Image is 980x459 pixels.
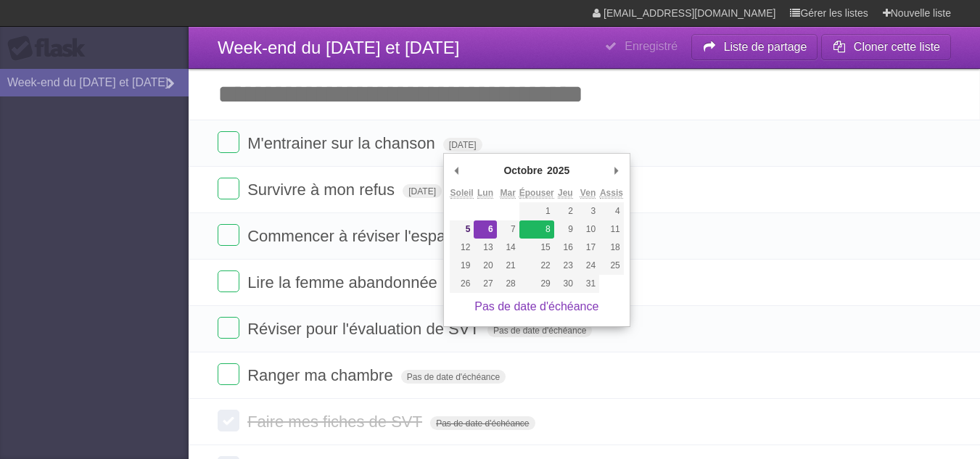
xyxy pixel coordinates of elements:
font: 8 [545,224,551,234]
font: 10 [586,224,596,234]
font: 12 [461,242,470,252]
button: 26 [450,275,474,293]
font: Pas de date d'échéance [493,326,586,336]
abbr: Vendredi [580,188,596,199]
font: 31 [586,278,596,289]
abbr: Samedi [600,188,623,199]
label: Fait [218,131,239,153]
font: 17 [586,242,596,252]
label: Fait [218,363,239,385]
label: Fait [218,224,239,246]
button: 4 [599,202,624,220]
button: 24 [577,257,599,275]
button: 28 [497,275,519,293]
a: Pas de date d'échéance [474,300,598,313]
button: 25 [599,257,624,275]
button: 9 [554,220,577,239]
font: Week-end du [DATE] et [DATE] [7,76,168,88]
font: Enregistré [625,40,678,52]
button: 12 [450,239,474,257]
font: [DATE] [449,140,477,150]
abbr: Lundi [477,188,493,199]
font: 9 [568,224,573,234]
font: 18 [610,242,619,252]
font: Assis [600,188,623,198]
button: 19 [450,257,474,275]
font: Soleil [450,188,474,198]
font: M'entrainer sur la chanson [247,134,435,152]
font: Ranger ma chambre [247,366,393,384]
font: Pas de date d'échéance [407,372,500,382]
button: Liste de partage [691,34,818,60]
font: [EMAIL_ADDRESS][DOMAIN_NAME] [604,7,775,19]
button: Cloner cette liste [821,34,951,60]
button: 31 [577,275,599,293]
font: 15 [540,242,550,252]
button: 7 [497,220,519,239]
font: Ven [580,188,596,198]
font: 24 [586,260,596,270]
font: 13 [483,242,493,252]
font: Commencer à réviser l'espagnol [247,227,476,245]
font: 11 [610,224,619,234]
button: 16 [554,239,577,257]
button: 5 [450,220,474,239]
font: 7 [511,224,516,234]
font: 4 [615,206,620,216]
font: Pas de date d'échéance [436,418,529,429]
abbr: Jeudi [558,188,573,199]
font: 16 [564,242,573,252]
button: 2 [554,202,577,220]
font: 25 [610,260,619,270]
font: 19 [461,260,470,270]
font: Mar [501,188,516,198]
font: Lun [477,188,493,198]
label: Fait [218,270,239,292]
font: 2025 [547,165,569,176]
font: Liste de partage [724,41,807,53]
font: 5 [466,224,471,234]
button: 22 [519,257,554,275]
button: 21 [497,257,519,275]
font: Week-end du [DATE] et [DATE] [218,38,459,57]
font: 28 [506,278,515,289]
button: 30 [554,275,577,293]
button: 1 [519,202,554,220]
font: 23 [564,260,573,270]
font: Réviser pour l'évaluation de SVT [247,320,479,338]
font: 1 [545,206,551,216]
button: 10 [577,220,599,239]
font: 30 [564,278,573,289]
font: Épouser [519,188,554,198]
font: Gérer les listes [800,7,868,19]
label: Fait [218,178,239,199]
font: [DATE] [408,186,436,197]
font: Survivre à mon refus [247,181,395,199]
font: 27 [483,278,493,289]
font: 26 [461,278,470,289]
button: 6 [474,220,496,239]
font: 22 [540,260,550,270]
button: 17 [577,239,599,257]
button: 15 [519,239,554,257]
font: 2 [568,206,573,216]
font: 14 [506,242,515,252]
button: 23 [554,257,577,275]
label: Fait [218,317,239,339]
font: 20 [483,260,493,270]
font: 6 [488,224,493,234]
font: Faire mes fiches de SVT [247,413,422,431]
button: 14 [497,239,519,257]
button: 13 [474,239,496,257]
button: 3 [577,202,599,220]
font: Jeu [558,188,573,198]
font: 21 [506,260,515,270]
button: 29 [519,275,554,293]
font: 3 [590,206,596,216]
abbr: Mercredi [519,188,554,199]
font: Nouvelle liste [891,7,951,19]
abbr: Mardi [501,188,516,199]
button: 8 [519,220,554,239]
button: 20 [474,257,496,275]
